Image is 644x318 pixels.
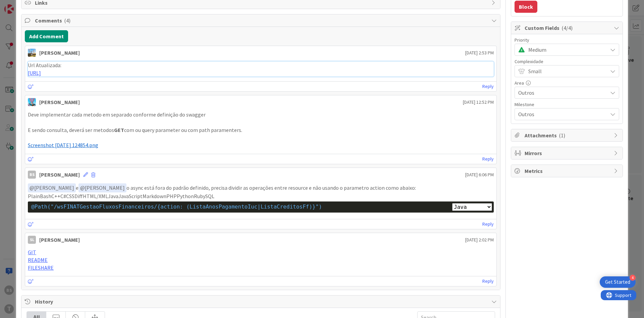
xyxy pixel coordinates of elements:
[35,16,488,25] span: Comments
[39,49,80,57] div: [PERSON_NAME]
[28,61,494,69] p: Url Atualizada:
[114,127,124,133] strong: GET
[80,184,85,191] span: @
[28,257,48,263] a: README
[465,236,494,243] span: [DATE] 2:02 PM
[559,132,565,139] span: ( 1 )
[28,70,41,76] a: [URL]
[482,220,494,228] a: Reply
[39,236,80,244] div: [PERSON_NAME]
[28,171,36,179] div: BS
[525,131,610,139] span: Attachments
[482,82,494,91] a: Reply
[515,1,537,13] button: Block
[28,142,98,148] span: Screenshot [DATE] 124854.png
[482,155,494,163] a: Reply
[465,49,494,56] span: [DATE] 2:53 PM
[28,183,494,192] p: e o async está fora do padrão definido, precisa dividir as operações entre resource e não usando ...
[28,264,54,271] a: FILESHARE
[561,25,573,31] span: ( 4/4 )
[64,17,70,24] span: ( 4 )
[630,275,636,281] div: 4
[14,1,31,9] span: Support
[28,98,36,106] img: SF
[39,98,80,106] div: [PERSON_NAME]
[28,126,494,134] p: E sendo consulta, deverá ser metodos com ou query parameter ou com path paramenters.
[525,24,610,32] span: Custom Fields
[515,102,619,107] div: Milestone
[28,192,494,200] p: PlainBashC++C#CSSDiffHTML/XMLJavaJavaScriptMarkdownPHPPythonRubySQL
[39,171,80,179] div: [PERSON_NAME]
[31,203,322,210] span: @Path("/wsFINATGestaoFluxosFinanceiros/{action: (ListaAnosPagamentoIuc|ListaCreditosFf)}")
[528,66,604,76] span: Small
[515,59,619,64] div: Complexidade
[30,184,74,191] span: [PERSON_NAME]
[35,298,488,306] span: History
[28,49,36,57] img: DG
[528,45,604,54] span: Medium
[515,81,619,85] div: Area
[463,99,494,106] span: [DATE] 12:52 PM
[28,236,36,244] div: SL
[80,184,125,191] span: [PERSON_NAME]
[28,249,36,256] a: GIT
[28,111,494,119] p: Deve implementar cada metodo em separado conforme definição do swagger
[525,167,610,175] span: Metrics
[600,276,636,288] div: Open Get Started checklist, remaining modules: 4
[525,149,610,157] span: Mirrors
[25,30,68,42] button: Add Comment
[518,88,604,97] span: Outros
[465,171,494,178] span: [DATE] 6:06 PM
[605,279,630,285] div: Get Started
[515,38,619,42] div: Priority
[30,184,34,191] span: @
[482,277,494,285] a: Reply
[518,109,604,119] span: Outros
